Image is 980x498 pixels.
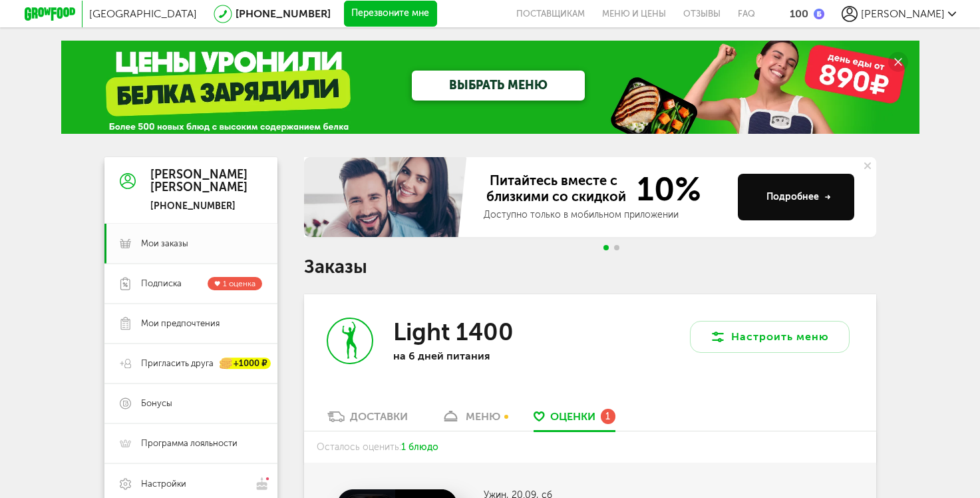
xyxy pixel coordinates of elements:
[104,264,277,304] a: Подписка 1 оценка
[141,278,182,290] span: Подписка
[484,208,727,222] div: Доступно только в мобильном приложении
[466,410,500,423] div: меню
[141,437,238,449] span: Программа лояльности
[321,409,414,431] a: Доставки
[104,423,277,463] a: Программа лояльности
[304,431,876,463] div: Осталось оценить:
[527,409,622,431] a: Оценки 1
[350,410,408,423] div: Доставки
[484,172,629,206] span: Питайтесь вместе с близкими со скидкой
[690,321,850,353] button: Настроить меню
[104,304,277,344] a: Мои предпочтения
[141,358,214,370] span: Пригласить друга
[790,7,808,20] div: 100
[738,174,854,220] button: Подробнее
[550,410,595,423] span: Оценки
[141,318,220,330] span: Мои предпочтения
[393,350,566,362] p: на 6 дней питания
[401,441,438,453] span: 1 блюдо
[601,409,615,423] div: 1
[412,71,585,101] a: ВЫБРАТЬ МЕНЮ
[89,7,197,20] span: [GEOGRAPHIC_DATA]
[220,358,271,370] div: +1000 ₽
[150,200,247,212] div: [PHONE_NUMBER]
[150,168,247,195] div: [PERSON_NAME] [PERSON_NAME]
[141,238,188,250] span: Мои заказы
[603,245,609,250] span: Go to slide 1
[104,344,277,383] a: Пригласить друга +1000 ₽
[629,172,701,206] span: 10%
[304,157,470,237] img: family-banner.579af9d.jpg
[814,9,824,19] img: bonus_b.cdccf46.png
[861,7,945,20] span: [PERSON_NAME]
[393,318,514,346] h3: Light 1400
[104,383,277,423] a: Бонусы
[223,279,255,288] span: 1 оценка
[434,409,507,431] a: меню
[104,224,277,264] a: Мои заказы
[766,190,831,204] div: Подробнее
[614,245,619,250] span: Go to slide 2
[141,478,186,490] span: Настройки
[344,1,437,27] button: Перезвоните мне
[304,258,876,276] h1: Заказы
[141,397,172,409] span: Бонусы
[236,7,331,20] a: [PHONE_NUMBER]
